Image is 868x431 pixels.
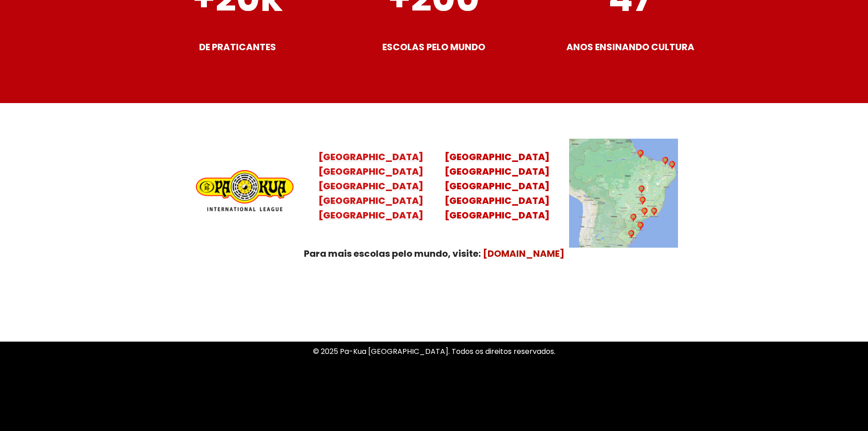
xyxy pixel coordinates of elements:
strong: ESCOLAS PELO MUNDO [382,41,485,53]
mark: [GEOGRAPHIC_DATA] [GEOGRAPHIC_DATA] [GEOGRAPHIC_DATA] [GEOGRAPHIC_DATA] [318,165,423,222]
p: Uma Escola de conhecimentos orientais para toda a família. Foco, habilidade concentração, conquis... [175,305,694,329]
strong: ANOS ENSINANDO CULTURA [566,41,694,53]
strong: DE PRATICANTES [199,41,276,53]
a: [GEOGRAPHIC_DATA][GEOGRAPHIC_DATA][GEOGRAPHIC_DATA][GEOGRAPHIC_DATA][GEOGRAPHIC_DATA] [445,151,550,222]
p: © 2025 Pa-Kua [GEOGRAPHIC_DATA]. Todos os direitos reservados. [175,345,694,358]
a: [GEOGRAPHIC_DATA][GEOGRAPHIC_DATA][GEOGRAPHIC_DATA][GEOGRAPHIC_DATA][GEOGRAPHIC_DATA] [318,151,423,222]
mark: [GEOGRAPHIC_DATA] [GEOGRAPHIC_DATA] [445,151,550,178]
mark: [GEOGRAPHIC_DATA] [318,151,423,163]
strong: Para mais escolas pelo mundo, visite: [304,247,481,260]
a: Política de Privacidade [393,384,475,395]
a: [DOMAIN_NAME] [483,247,565,260]
mark: [GEOGRAPHIC_DATA] [GEOGRAPHIC_DATA] [GEOGRAPHIC_DATA] [445,180,550,222]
